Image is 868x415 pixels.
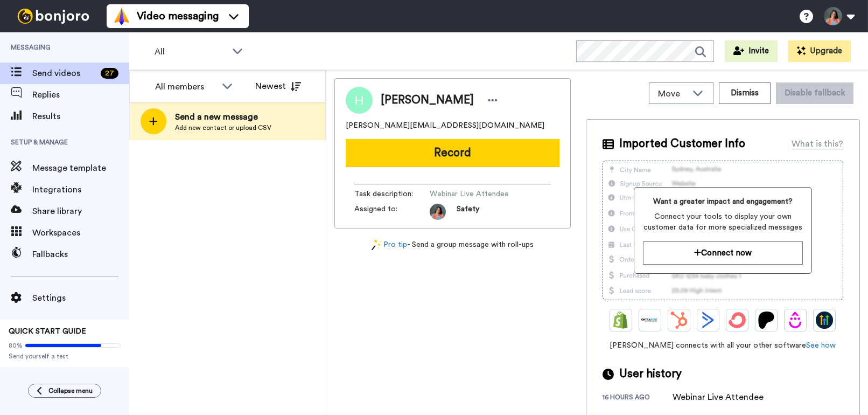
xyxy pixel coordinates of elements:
span: [PERSON_NAME] [381,92,474,108]
span: Video messaging [137,9,219,24]
img: Ontraport [641,312,659,329]
span: [PERSON_NAME][EMAIL_ADDRESS][DOMAIN_NAME] [346,120,544,131]
button: Newest [247,75,309,97]
div: What is this? [792,137,843,150]
span: Workspaces [32,226,129,239]
span: 80% [9,341,23,350]
span: Send yourself a test [9,352,121,361]
span: Replies [32,88,129,101]
img: Image of HENRY [346,87,373,114]
button: Collapse menu [28,384,101,398]
button: Disable fallback [776,82,853,104]
span: Safety [457,204,479,220]
span: Integrations [32,183,129,196]
span: QUICK START GUIDE [9,328,86,335]
span: Share library [32,205,129,218]
span: Imported Customer Info [619,136,745,152]
span: Webinar Live Attendee [430,189,532,199]
img: GoHighLevel [816,312,833,329]
span: All [155,45,227,58]
button: Connect now [643,241,802,265]
img: ActiveCampaign [699,312,717,329]
a: Pro tip [372,239,407,251]
button: Record [346,139,559,167]
button: Upgrade [788,40,851,62]
span: Collapse menu [48,386,93,395]
span: Assigned to: [354,204,430,220]
img: magic-wand.svg [372,239,381,251]
span: User history [619,366,682,382]
span: Connect your tools to display your own customer data for more specialized messages [643,211,802,233]
span: Want a greater impact and engagement? [643,196,802,207]
div: Webinar Live Attendee [673,391,764,404]
span: Results [32,110,129,123]
span: Settings [32,292,129,305]
button: Invite [725,40,778,62]
img: vm-color.svg [113,8,130,25]
span: Task description : [354,189,430,199]
span: Message template [32,162,129,175]
span: Send a new message [175,110,271,123]
div: All members [155,80,216,93]
span: Move [658,87,687,100]
img: ConvertKit [729,312,746,329]
div: 27 [101,68,118,79]
span: [PERSON_NAME] connects with all your other software [603,340,843,351]
button: Dismiss [719,82,771,104]
span: Fallbacks [32,248,129,261]
img: bj-logo-header-white.svg [13,9,94,24]
img: Shopify [612,312,629,329]
span: Add new contact or upload CSV [175,123,271,132]
img: Drip [787,312,804,329]
img: eeddc3eb-0053-426b-bab6-98c6bbb83454-1678556671.jpg [430,204,446,220]
div: - Send a group message with roll-ups [334,239,571,251]
div: 16 hours ago [603,393,673,404]
img: Hubspot [670,312,688,329]
span: Send videos [32,67,96,80]
a: See how [806,342,836,349]
img: Patreon [758,312,775,329]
